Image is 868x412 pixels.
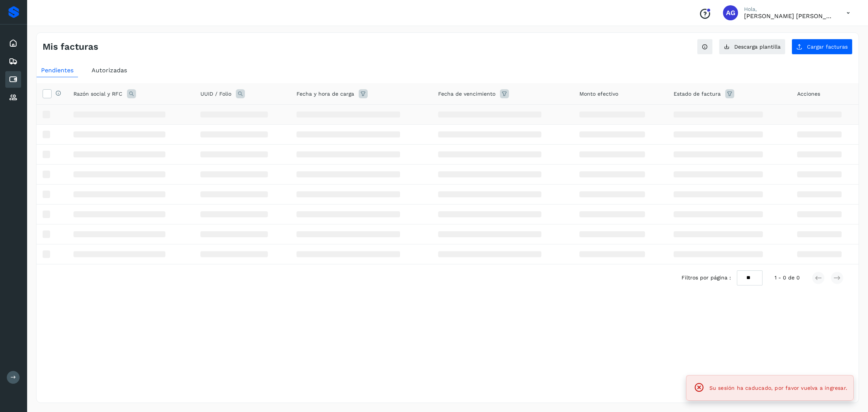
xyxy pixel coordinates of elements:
span: Acciones [797,90,820,98]
button: Descarga plantilla [719,39,785,55]
div: Embarques [5,53,21,70]
span: Estado de factura [674,90,721,98]
span: 1 - 0 de 0 [775,274,800,282]
p: Hola, [744,6,834,12]
span: Razón social y RFC [73,90,122,98]
div: Proveedores [5,89,21,106]
span: Monto efectivo [579,90,618,98]
span: UUID / Folio [200,90,231,98]
h4: Mis facturas [43,41,98,52]
span: Cargar facturas [807,44,848,49]
span: Filtros por página : [682,274,731,282]
button: Cargar facturas [792,39,853,55]
span: Fecha y hora de carga [296,90,354,98]
span: Autorizadas [92,67,127,74]
p: Abigail Gonzalez Leon [744,12,834,20]
div: Inicio [5,35,21,52]
span: Fecha de vencimiento [438,90,495,98]
span: Pendientes [41,67,73,74]
div: Cuentas por pagar [5,71,21,88]
span: Su sesión ha caducado, por favor vuelva a ingresar. [709,385,847,391]
span: Descarga plantilla [734,44,781,49]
